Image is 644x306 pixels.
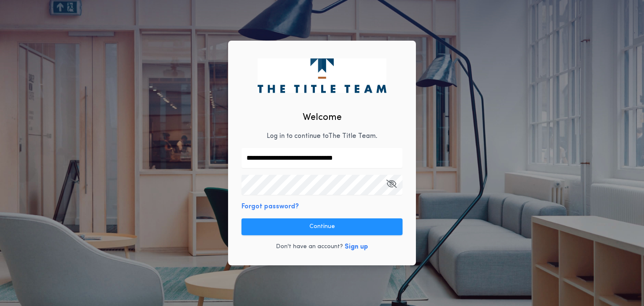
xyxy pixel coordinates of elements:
button: Continue [241,218,402,235]
h2: Welcome [303,111,342,124]
button: Sign up [345,242,368,252]
img: logo [257,58,386,93]
button: Forgot password? [241,202,299,212]
p: Don't have an account? [276,243,343,251]
p: Log in to continue to The Title Team . [267,131,377,141]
